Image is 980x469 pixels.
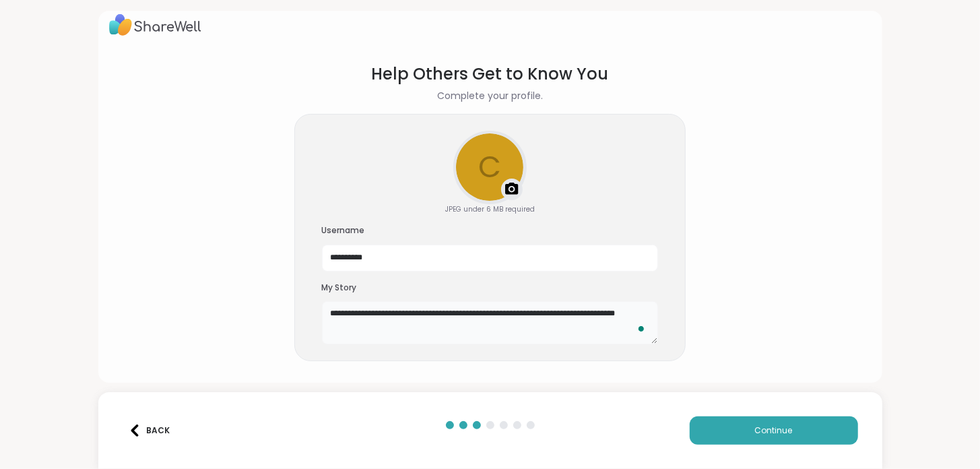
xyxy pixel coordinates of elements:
[437,89,543,103] h2: Complete your profile.
[690,416,858,445] button: Continue
[755,425,793,437] span: Continue
[109,9,201,40] img: ShareWell Logo
[445,204,535,214] div: JPEG under 6 MB required
[322,225,659,237] h3: Username
[322,301,659,344] textarea: To enrich screen reader interactions, please activate Accessibility in Grammarly extension settings
[129,425,170,437] div: Back
[372,62,609,86] h1: Help Others Get to Know You
[123,416,176,445] button: Back
[322,282,659,294] h3: My Story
